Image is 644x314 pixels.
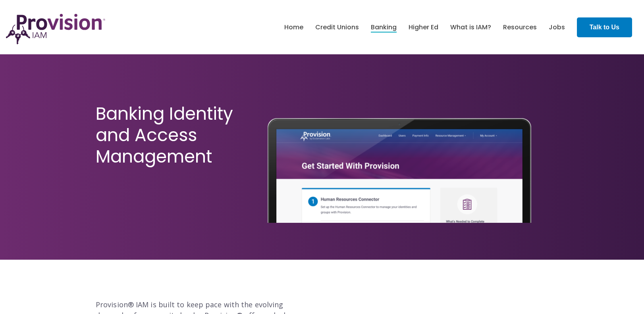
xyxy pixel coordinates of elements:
[503,21,537,34] a: Resources
[96,101,233,168] span: Banking Identity and Access Management
[278,15,571,40] nav: menu
[6,14,105,44] img: ProvisionIAM-Logo-Purple
[450,21,491,34] a: What is IAM?
[590,24,619,31] strong: Talk to Us
[315,21,359,34] a: Credit Unions
[409,21,438,34] a: Higher Ed
[371,21,397,34] a: Banking
[577,17,632,37] a: Talk to Us
[549,21,565,34] a: Jobs
[284,21,303,34] a: Home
